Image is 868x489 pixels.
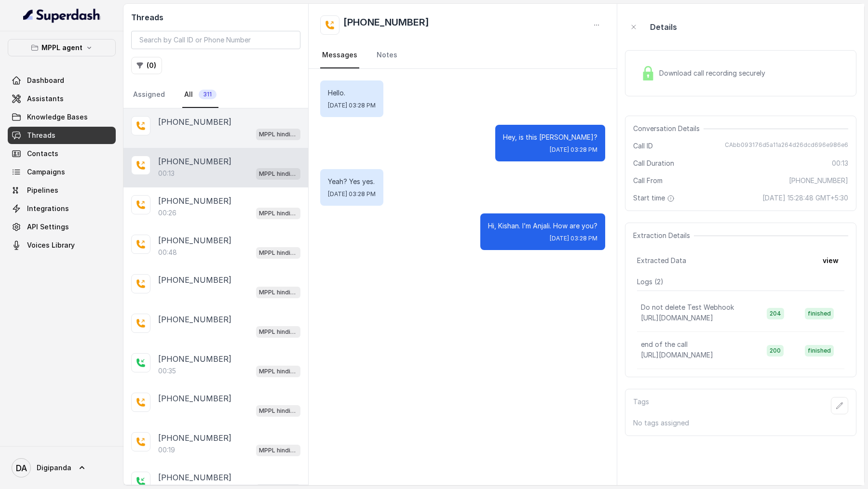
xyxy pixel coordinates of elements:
[320,42,359,68] a: Messages
[27,240,75,250] span: Voices Library
[41,42,82,53] p: MPPL agent
[158,366,176,376] p: 00:35
[641,351,713,359] span: [URL][DOMAIN_NAME]
[641,66,655,80] img: Lock Icon
[158,235,231,246] p: [PHONE_NUMBER]
[199,90,217,99] span: 311
[259,209,298,218] p: MPPL hindi-english assistant
[8,72,116,89] a: Dashboard
[158,472,231,483] p: [PHONE_NUMBER]
[131,57,162,74] button: (0)
[158,432,231,444] p: [PHONE_NUMBER]
[27,94,64,104] span: Assistants
[633,231,694,240] span: Extraction Details
[259,327,298,337] p: MPPL hindi-english assistant
[158,156,231,167] p: [PHONE_NUMBER]
[259,446,298,455] p: MPPL hindi-english assistant
[8,39,116,56] button: MPPL agent
[633,159,674,168] span: Call Duration
[641,303,734,312] p: Do not delete Test Webhook
[158,116,231,128] p: [PHONE_NUMBER]
[8,108,116,126] a: Knowledge Bases
[805,308,834,319] span: finished
[550,235,597,242] span: [DATE] 03:28 PM
[762,193,848,203] span: [DATE] 15:28:48 GMT+5:30
[16,463,27,473] text: DA
[8,163,116,181] a: Campaigns
[633,418,848,428] p: No tags assigned
[158,169,175,178] p: 00:13
[550,146,597,154] span: [DATE] 03:28 PM
[27,149,58,159] span: Contacts
[259,169,298,179] p: MPPL hindi-english assistant
[182,82,218,108] a: All311
[641,340,688,349] p: end of the call
[488,221,597,231] p: Hi, Kishan. I’m Anjali. How are you?
[8,237,116,254] a: Voices Library
[633,397,649,414] p: Tags
[37,463,71,473] span: Digipanda
[637,277,844,287] p: Logs ( 2 )
[158,314,231,325] p: [PHONE_NUMBER]
[328,88,376,98] p: Hello.
[27,131,55,140] span: Threads
[259,288,298,297] p: MPPL hindi-english assistant
[27,112,88,122] span: Knowledge Bases
[259,406,298,416] p: MPPL hindi-english assistant
[8,200,116,217] a: Integrations
[8,90,116,107] a: Assistants
[805,345,834,357] span: finished
[131,82,167,108] a: Assigned
[158,353,231,365] p: [PHONE_NUMBER]
[158,274,231,286] p: [PHONE_NUMBER]
[131,31,300,49] input: Search by Call ID or Phone Number
[633,193,677,203] span: Start time
[158,445,175,455] p: 00:19
[131,12,300,23] h2: Threads
[27,185,58,195] span: Pipelines
[320,42,605,68] nav: Tabs
[8,454,116,481] a: Digipanda
[158,208,176,218] p: 00:26
[8,145,116,162] a: Contacts
[23,8,101,23] img: light.svg
[817,252,844,269] button: view
[158,393,231,404] p: [PHONE_NUMBER]
[259,130,298,139] p: MPPL hindi-english assistant
[633,176,663,185] span: Call From
[375,42,399,68] a: Notes
[259,248,298,258] p: MPPL hindi-english assistant
[637,256,686,265] span: Extracted Data
[343,15,429,35] h2: [PHONE_NUMBER]
[328,102,376,109] span: [DATE] 03:28 PM
[641,314,713,322] span: [URL][DOMAIN_NAME]
[503,132,597,142] p: Hey, is this [PERSON_NAME]?
[158,195,231,207] p: [PHONE_NUMBER]
[158,248,177,257] p: 00:48
[27,204,69,213] span: Integrations
[8,127,116,144] a: Threads
[328,177,376,186] p: Yeah? Yes yes.
[259,367,298,376] p: MPPL hindi-english assistant
[650,21,677,33] p: Details
[633,141,653,151] span: Call ID
[789,176,848,185] span: [PHONE_NUMBER]
[131,82,300,108] nav: Tabs
[27,167,65,177] span: Campaigns
[832,159,848,168] span: 00:13
[8,218,116,236] a: API Settings
[725,141,848,151] span: CAbb093176d5a11a264d26dcd696e986e6
[27,222,69,232] span: API Settings
[27,76,64,85] span: Dashboard
[8,182,116,199] a: Pipelines
[328,190,376,198] span: [DATE] 03:28 PM
[633,124,704,133] span: Conversation Details
[659,68,769,78] span: Download call recording securely
[767,308,784,319] span: 204
[767,345,784,357] span: 200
